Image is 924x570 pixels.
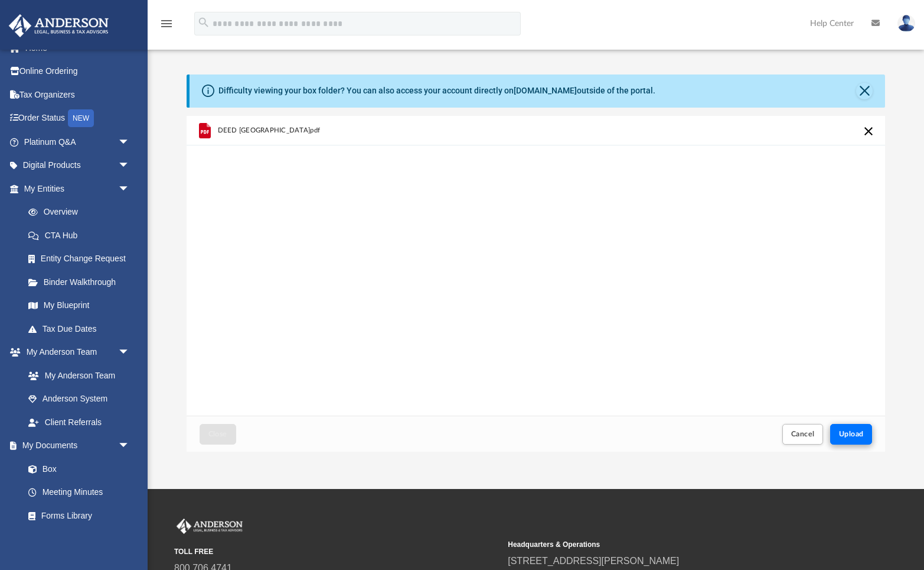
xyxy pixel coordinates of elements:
a: Notarize [17,527,142,551]
a: Binder Walkthrough [17,270,148,294]
img: User Pic [897,15,915,32]
button: Close [856,83,873,99]
span: arrow_drop_down [118,130,142,154]
a: My Entitiesarrow_drop_down [8,177,148,200]
span: Close [208,430,227,438]
button: Cancel this upload [861,124,876,138]
small: TOLL FREE [174,546,499,557]
a: Online Ordering [8,60,148,83]
span: arrow_drop_down [118,154,142,178]
a: My Documentsarrow_drop_down [8,434,142,458]
a: Meeting Minutes [17,481,142,504]
a: My Anderson Team [17,364,136,387]
a: Box [17,457,136,481]
a: Entity Change Request [17,247,148,271]
span: DEED [GEOGRAPHIC_DATA]pdf [217,127,320,134]
a: CTA Hub [17,224,148,247]
a: Tax Organizers [8,83,148,106]
a: Anderson System [17,387,142,411]
span: arrow_drop_down [118,341,142,365]
span: arrow_drop_down [118,434,142,458]
a: Order StatusNEW [8,106,148,131]
a: My Blueprint [17,294,142,318]
a: Client Referrals [17,410,142,434]
div: Upload [187,116,886,452]
button: Close [200,424,236,445]
img: Anderson Advisors Platinum Portal [5,14,112,37]
a: My Anderson Teamarrow_drop_down [8,341,142,364]
div: grid [187,116,886,416]
a: Digital Productsarrow_drop_down [8,154,148,177]
span: Cancel [791,430,815,438]
span: Upload [839,430,864,438]
a: [DOMAIN_NAME] [514,86,577,95]
a: Tax Due Dates [17,317,148,341]
button: Upload [830,424,873,445]
a: menu [159,22,174,31]
a: [STREET_ADDRESS][PERSON_NAME] [508,556,679,566]
a: Overview [17,200,148,224]
img: Anderson Advisors Platinum Portal [174,519,245,534]
i: menu [159,17,174,31]
a: Forms Library [17,504,136,527]
span: arrow_drop_down [118,177,142,201]
button: Cancel [782,424,824,445]
div: NEW [68,109,94,127]
div: Difficulty viewing your box folder? You can also access your account directly on outside of the p... [218,85,655,97]
i: search [197,16,210,29]
small: Headquarters & Operations [508,539,833,550]
a: Platinum Q&Aarrow_drop_down [8,130,148,154]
